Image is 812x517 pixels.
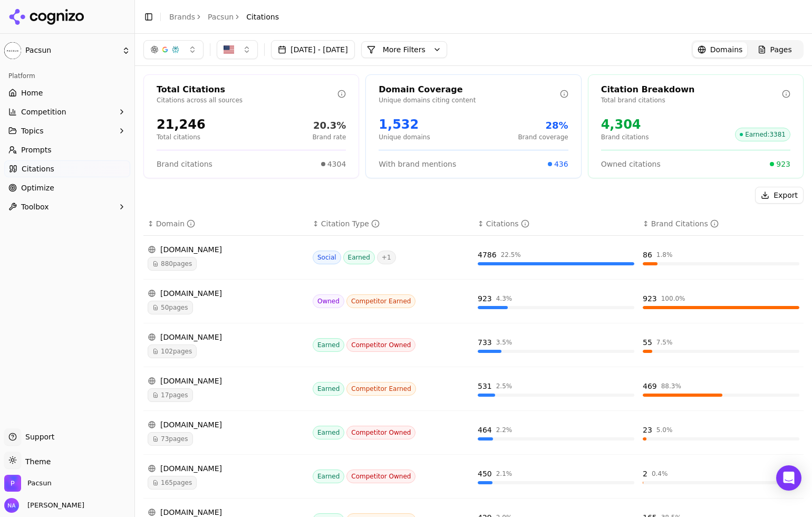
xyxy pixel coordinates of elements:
div: 2 [643,468,647,479]
span: Competitor Earned [346,382,416,396]
span: Theme [21,457,51,466]
span: 17 pages [148,388,193,402]
span: Pacsun [27,478,52,488]
div: 21,246 [157,116,206,133]
span: Domains [710,44,743,55]
p: Total citations [157,133,206,141]
a: Optimize [4,179,130,196]
p: Unique domains [379,133,430,141]
img: Nico Arce [4,498,19,513]
div: 5.0 % [656,426,673,434]
button: Export [755,187,804,204]
span: Owned [313,294,344,308]
span: Home [21,88,43,98]
div: Domain [156,218,195,229]
button: Open user button [4,498,84,513]
div: Total Citations [157,83,337,96]
span: Competitor Owned [346,470,415,483]
button: Toolbox [4,198,130,215]
div: 20.3% [312,118,346,133]
span: Competitor Owned [346,426,415,439]
div: [DOMAIN_NAME] [148,332,304,342]
div: Open Intercom Messenger [776,465,801,491]
a: Citations [4,160,130,177]
button: Topics [4,122,130,139]
th: citationTypes [308,212,473,236]
div: 2.5 % [496,382,513,390]
div: 464 [478,425,492,435]
th: totalCitationCount [473,212,639,236]
span: Pacsun [25,46,118,55]
div: 86 [643,250,652,260]
img: Pacsun [4,475,21,492]
span: Citations [246,12,279,22]
span: 436 [554,159,568,169]
a: Pacsun [208,12,234,22]
span: 102 pages [148,344,197,358]
button: More Filters [361,41,447,58]
div: 88.3 % [661,382,681,390]
div: ↕Citations [478,218,634,229]
span: Topics [21,126,44,136]
span: Support [21,432,54,442]
nav: breadcrumb [169,12,279,22]
span: Earned [313,382,344,396]
span: Earned : 3381 [735,128,790,141]
div: 55 [643,337,652,348]
span: 50 pages [148,301,193,314]
div: 4,304 [601,116,649,133]
a: Brands [169,13,195,21]
div: 0.4 % [652,470,668,478]
div: [DOMAIN_NAME] [148,244,304,255]
div: ↕Domain [148,218,304,229]
a: Home [4,84,130,101]
img: Pacsun [4,42,21,59]
div: Brand Citations [651,218,719,229]
div: [DOMAIN_NAME] [148,463,304,474]
div: 22.5 % [501,251,521,259]
span: Earned [343,251,375,264]
button: Open organization switcher [4,475,52,492]
div: Platform [4,68,130,84]
span: Prompts [21,145,52,155]
div: 923 [643,293,657,304]
div: [DOMAIN_NAME] [148,419,304,430]
div: 2.1 % [496,470,513,478]
span: With brand mentions [379,159,456,169]
p: Unique domains citing content [379,96,559,104]
span: [PERSON_NAME] [23,501,84,510]
div: 2.2 % [496,426,513,434]
div: 28% [518,118,568,133]
span: 4304 [327,159,346,169]
img: US [224,44,234,55]
div: 469 [643,381,657,391]
div: 1.8 % [656,251,673,259]
th: brandCitationCount [639,212,804,236]
div: Domain Coverage [379,83,559,96]
div: 4786 [478,250,497,260]
div: 1,532 [379,116,430,133]
div: [DOMAIN_NAME] [148,288,304,299]
span: Owned citations [601,159,661,169]
span: Social [313,251,341,264]
span: + 1 [377,251,396,264]
span: 880 pages [148,257,197,271]
button: Competition [4,103,130,120]
p: Total brand citations [601,96,782,104]
div: 4.3 % [496,294,513,303]
p: Citations across all sources [157,96,337,104]
span: Toolbox [21,202,49,212]
div: [DOMAIN_NAME] [148,376,304,386]
div: Citation Breakdown [601,83,782,96]
div: 450 [478,468,492,479]
span: 165 pages [148,476,197,490]
span: Earned [313,426,344,439]
span: Optimize [21,183,54,193]
span: Competitor Owned [346,338,415,352]
span: Pages [770,44,792,55]
div: 3.5 % [496,338,513,347]
div: 923 [478,293,492,304]
div: Citation Type [321,218,380,229]
div: 23 [643,425,652,435]
span: Citations [22,164,54,174]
